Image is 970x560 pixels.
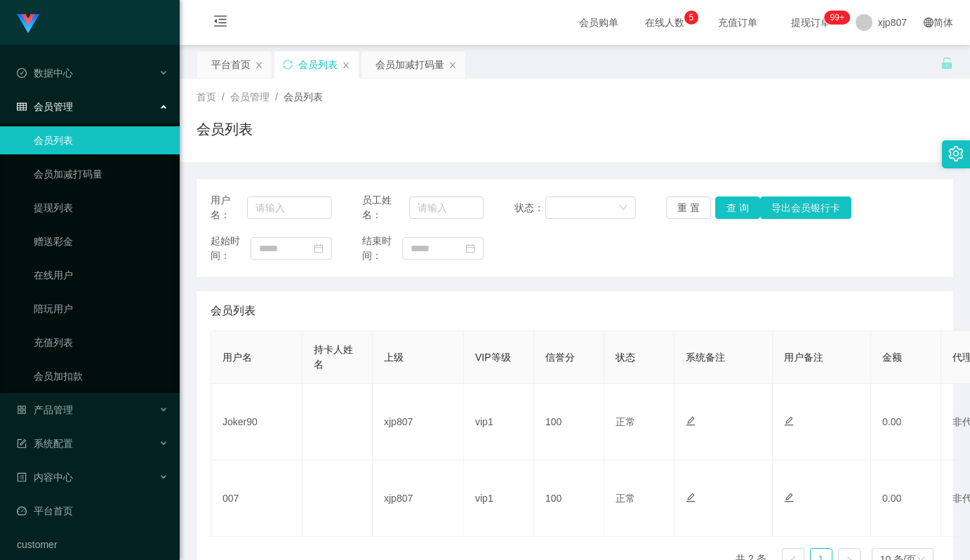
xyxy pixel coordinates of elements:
[616,493,635,504] span: 正常
[34,328,168,356] a: 充值列表
[17,531,168,559] a: customer
[34,362,168,390] a: 会员加扣款
[619,204,627,213] i: 图标: down
[924,18,934,27] i: 图标: global
[247,196,332,219] input: 请输入
[465,244,475,253] i: 图标: calendar
[34,126,168,154] a: 会员列表
[948,146,964,161] i: 图标: setting
[409,196,484,219] input: 请输入
[17,67,73,79] span: 数据中心
[230,91,270,102] span: 会员管理
[784,18,837,27] span: 提现订单
[275,91,278,102] span: /
[638,18,691,27] span: 在线人数
[197,1,244,46] i: 图标: menu-fold
[222,352,252,363] span: 用户名
[464,384,534,460] td: vip1
[17,439,27,448] i: 图标: form
[784,493,794,502] i: 图标: edit
[17,102,27,112] i: 图标: table
[34,261,168,289] a: 在线用户
[941,57,953,69] i: 图标: unlock
[211,193,247,222] span: 用户名：
[362,234,402,263] span: 结束时间：
[534,384,604,460] td: 100
[882,352,902,363] span: 金额
[514,201,546,215] span: 状态：
[34,227,168,255] a: 赠送彩金
[684,11,698,25] sup: 5
[211,51,251,78] div: 平台首页
[449,61,457,69] i: 图标: close
[362,193,408,222] span: 员工姓名：
[784,352,823,363] span: 用户备注
[686,416,696,426] i: 图标: edit
[17,14,39,34] img: logo.9652507e.png
[17,101,73,112] span: 会员管理
[871,460,941,537] td: 0.00
[222,91,225,102] span: /
[314,344,353,370] span: 持卡人姓名
[197,119,253,140] h1: 会员列表
[34,160,168,188] a: 会员加减打码量
[255,61,263,69] i: 图标: close
[686,493,696,502] i: 图标: edit
[686,352,725,363] span: 系统备注
[475,352,511,363] span: VIP等级
[17,68,27,78] i: 图标: check-circle-o
[314,244,324,253] i: 图标: calendar
[616,416,635,427] span: 正常
[17,472,73,483] span: 内容中心
[211,302,255,319] span: 会员列表
[715,196,760,219] button: 查 询
[534,460,604,537] td: 100
[464,460,534,537] td: vip1
[17,405,27,415] i: 图标: appstore-o
[17,472,27,482] i: 图标: profile
[784,416,794,426] i: 图标: edit
[825,11,850,25] sup: 248
[666,196,711,219] button: 重 置
[34,194,168,222] a: 提现列表
[342,61,350,69] i: 图标: close
[376,51,444,78] div: 会员加减打码量
[616,352,635,363] span: 状态
[373,460,464,537] td: xjp807
[373,384,464,460] td: xjp807
[283,60,293,69] i: 图标: sync
[871,384,941,460] td: 0.00
[284,91,323,102] span: 会员列表
[211,234,251,263] span: 起始时间：
[211,384,303,460] td: Joker90
[34,295,168,323] a: 陪玩用户
[17,497,168,525] a: 图标: dashboard平台首页
[545,352,575,363] span: 信誉分
[760,196,851,219] button: 导出会员银行卡
[211,460,303,537] td: 007
[384,352,404,363] span: 上级
[197,91,216,102] span: 首页
[17,404,73,415] span: 产品管理
[17,438,73,449] span: 系统配置
[298,51,338,78] div: 会员列表
[711,18,764,27] span: 充值订单
[689,11,693,25] p: 5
